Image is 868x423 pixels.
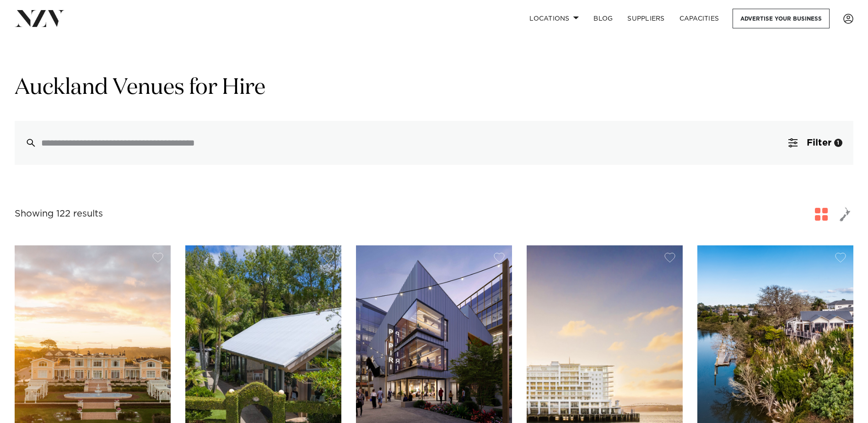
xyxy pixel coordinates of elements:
span: Filter [807,138,831,147]
a: Locations [522,9,586,28]
a: BLOG [586,9,620,28]
img: nzv-logo.png [15,10,65,27]
h1: Auckland Venues for Hire [15,74,853,103]
div: 1 [834,139,842,147]
a: Advertise your business [733,9,830,28]
button: Filter1 [777,121,853,165]
div: Showing 122 results [15,207,103,221]
a: Capacities [672,9,727,28]
a: SUPPLIERS [620,9,672,28]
